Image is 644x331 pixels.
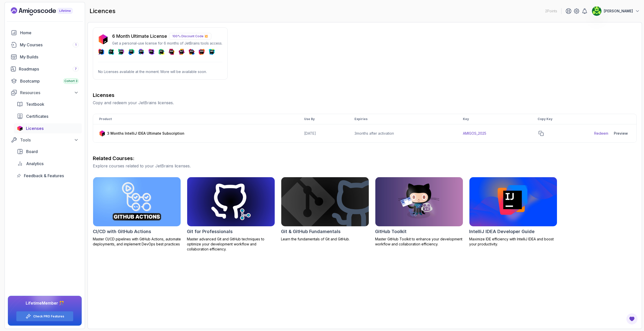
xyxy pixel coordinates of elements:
span: Certificates [26,113,48,119]
h3: Related Courses: [93,155,637,162]
td: 3 months after activation [348,124,457,143]
a: Check PRO Features [33,314,64,318]
span: Analytics [26,161,44,167]
a: licenses [14,123,82,133]
span: Textbook [26,101,44,107]
th: Use By [298,114,348,124]
h2: GitHub Toolkit [375,228,407,235]
img: Git & GitHub Fundamentals card [281,177,369,226]
a: Git for Professionals cardGit for ProfessionalsMaster advanced Git and GitHub techniques to optim... [187,177,275,252]
button: Tools [8,135,82,144]
a: Redeem [594,131,608,136]
p: Master GitHub Toolkit to enhance your development workflow and collaboration efficiency. [375,237,463,247]
span: Cohort 3 [64,79,77,83]
p: [PERSON_NAME] [604,9,633,14]
h2: IntelliJ IDEA Developer Guide [469,228,535,235]
span: 7 [75,67,77,71]
a: board [14,146,82,157]
h3: Licenses [93,92,637,99]
h2: Git & GitHub Fundamentals [281,228,341,235]
div: My Courses [20,42,79,48]
div: Home [20,30,79,36]
div: Roadmaps [19,66,79,72]
img: jetbrains icon [17,126,23,131]
a: CI/CD with GitHub Actions cardCI/CD with GitHub ActionsMaster CI/CD pipelines with GitHub Actions... [93,177,181,247]
a: builds [8,52,82,62]
span: Licenses [26,125,44,131]
p: No Licenses available at the moment. More will be available soon. [98,69,222,74]
a: bootcamp [8,76,82,86]
img: CI/CD with GitHub Actions card [93,177,181,226]
div: Preview [614,131,628,136]
h2: Git for Professionals [187,228,233,235]
a: textbook [14,99,82,109]
img: jetbrains icon [99,130,105,136]
a: IntelliJ IDEA Developer Guide cardIntelliJ IDEA Developer GuideMaximize IDE efficiency with Intel... [469,177,557,247]
p: 3 Months IntelliJ IDEA Ultimate Subscription [107,131,184,136]
img: user profile image [592,6,601,16]
a: Landing page [11,7,84,15]
p: Get a personal-use license for 6 months of JetBrains tools access. [112,41,222,46]
a: Git & GitHub Fundamentals cardGit & GitHub FundamentalsLearn the fundamentals of Git and GitHub. [281,177,369,242]
p: 2 Points [545,9,557,14]
img: Git for Professionals card [187,177,275,226]
button: copy-button [538,130,545,137]
a: courses [8,40,82,50]
p: Copy and redeem your JetBrains licenses. [93,100,637,106]
p: Master advanced Git and GitHub techniques to optimize your development workflow and collaboration... [187,237,275,252]
span: Board [26,149,38,155]
p: 6 Month Ultimate License [112,33,167,40]
td: AMIGOS_2025 [457,124,532,143]
p: Learn the fundamentals of Git and GitHub. [281,237,369,242]
div: Resources [20,90,79,96]
img: GitHub Toolkit card [375,177,463,226]
img: jetbrains icon [98,34,108,44]
a: feedback [14,171,82,181]
span: 1 [75,43,76,47]
th: Key [457,114,532,124]
h2: licences [90,7,115,15]
a: home [8,28,82,38]
div: Tools [20,137,79,143]
th: Expiries [348,114,457,124]
p: Explore courses related to your JetBrains licenses. [93,163,637,169]
th: Copy Key [532,114,588,124]
h2: CI/CD with GitHub Actions [93,228,151,235]
button: Preview [611,128,630,138]
p: Master CI/CD pipelines with GitHub Actions, automate deployments, and implement DevOps best pract... [93,237,181,247]
img: IntelliJ IDEA Developer Guide card [469,177,557,226]
div: Bootcamp [20,78,79,84]
a: analytics [14,159,82,169]
a: GitHub Toolkit cardGitHub ToolkitMaster GitHub Toolkit to enhance your development workflow and c... [375,177,463,247]
td: [DATE] [298,124,348,143]
div: My Builds [20,54,79,60]
button: Check PRO Features [16,311,73,321]
button: Resources [8,88,82,97]
button: Open Feedback Button [626,313,638,325]
th: Product [93,114,298,124]
p: Maximize IDE efficiency with IntelliJ IDEA and boost your productivity. [469,237,557,247]
p: 100% Discount Code 💥 [169,33,211,40]
button: user profile image[PERSON_NAME] [592,6,640,16]
a: certificates [14,111,82,121]
span: Feedback & Features [24,173,64,179]
a: roadmaps [8,64,82,74]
